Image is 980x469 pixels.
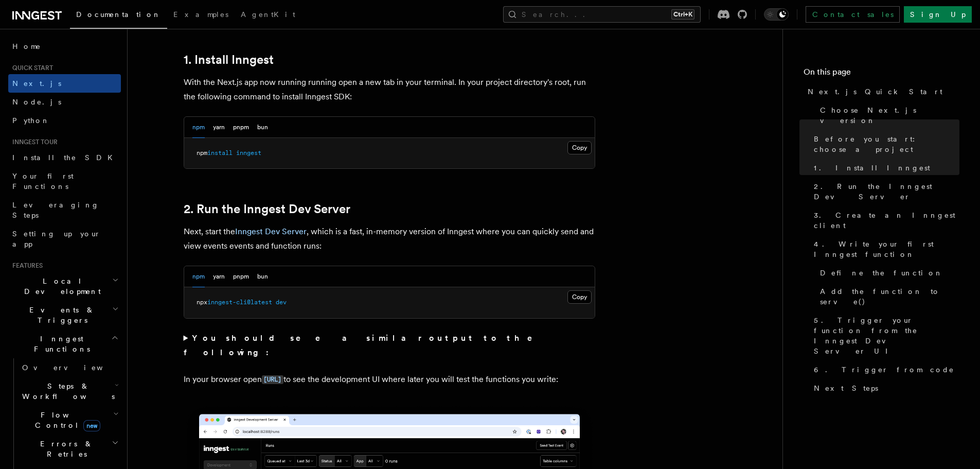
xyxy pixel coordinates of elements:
[814,239,959,259] span: 4. Write your first Inngest function
[810,360,959,379] a: 6. Trigger from code
[233,266,249,287] button: pnpm
[184,75,595,104] p: With the Next.js app now running running open a new tab in your terminal. In your project directo...
[567,141,592,154] button: Copy
[8,37,121,56] a: Home
[814,315,959,356] span: 5. Trigger your function from the Inngest Dev Server UI
[12,153,119,162] span: Install the SDK
[8,64,53,72] span: Quick start
[12,230,101,248] span: Setting up your app
[814,181,959,202] span: 2. Run the Inngest Dev Server
[503,6,701,23] button: Search...Ctrl+K
[820,268,943,278] span: Define the function
[814,134,959,154] span: Before you start: choose a project
[8,272,121,301] button: Local Development
[167,3,235,28] a: Examples
[810,177,959,206] a: 2. Run the Inngest Dev Server
[814,210,959,231] span: 3. Create an Inngest client
[804,82,959,101] a: Next.js Quick Start
[12,79,61,88] span: Next.js
[816,282,959,311] a: Add the function to serve()
[810,159,959,177] a: 1. Install Inngest
[814,163,930,173] span: 1. Install Inngest
[810,130,959,159] a: Before you start: choose a project
[764,8,789,21] button: Toggle dark mode
[192,266,205,287] button: npm
[257,266,268,287] button: bun
[192,117,205,138] button: npm
[18,377,121,406] button: Steps & Workflows
[820,105,959,126] span: Choose Next.js version
[262,374,283,384] a: [URL]
[816,264,959,282] a: Define the function
[8,93,121,111] a: Node.js
[241,10,295,19] span: AgentKit
[257,117,268,138] button: bun
[904,6,972,23] a: Sign Up
[18,406,121,435] button: Flow Controlnew
[808,86,942,97] span: Next.js Quick Start
[12,41,41,51] span: Home
[8,196,121,224] a: Leveraging Steps
[173,10,228,19] span: Examples
[184,202,350,216] a: 2. Run the Inngest Dev Server
[235,227,307,236] a: Inngest Dev Server
[820,286,959,307] span: Add the function to serve()
[213,117,225,138] button: yarn
[810,379,959,397] a: Next Steps
[810,235,959,264] a: 4. Write your first Inngest function
[276,299,287,306] span: dev
[12,201,99,219] span: Leveraging Steps
[233,117,249,138] button: pnpm
[184,333,547,357] strong: You should see a similar output to the following:
[22,363,128,372] span: Overview
[816,101,959,130] a: Choose Next.js version
[804,66,959,82] h4: On this page
[8,305,112,325] span: Events & Triggers
[184,224,595,253] p: Next, start the , which is a fast, in-memory version of Inngest where you can quickly send and vi...
[184,372,595,387] p: In your browser open to see the development UI where later you will test the functions you write:
[8,224,121,253] a: Setting up your app
[18,381,115,402] span: Steps & Workflows
[8,148,121,167] a: Install the SDK
[8,262,43,270] span: Features
[8,301,121,329] button: Events & Triggers
[8,167,121,196] a: Your first Functions
[8,111,121,130] a: Python
[18,435,121,463] button: Errors & Retries
[810,311,959,360] a: 5. Trigger your function from the Inngest Dev Server UI
[76,10,161,19] span: Documentation
[806,6,900,23] a: Contact sales
[18,358,121,377] a: Overview
[235,3,301,28] a: AgentKit
[8,334,111,354] span: Inngest Functions
[814,364,954,375] span: 6. Trigger from code
[70,3,167,29] a: Documentation
[213,266,225,287] button: yarn
[8,276,112,297] span: Local Development
[671,9,694,20] kbd: Ctrl+K
[184,331,595,360] summary: You should see a similar output to the following:
[814,383,878,393] span: Next Steps
[567,290,592,304] button: Copy
[8,329,121,358] button: Inngest Functions
[207,299,272,306] span: inngest-cli@latest
[83,420,100,431] span: new
[12,172,74,190] span: Your first Functions
[8,74,121,93] a: Next.js
[12,98,61,106] span: Node.js
[236,149,261,157] span: inngest
[197,149,207,157] span: npm
[18,410,113,430] span: Flow Control
[810,206,959,235] a: 3. Create an Inngest client
[207,149,233,157] span: install
[12,116,50,125] span: Python
[197,299,207,306] span: npx
[262,375,283,384] code: [URL]
[18,439,112,459] span: Errors & Retries
[8,138,58,146] span: Inngest tour
[184,53,274,67] a: 1. Install Inngest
